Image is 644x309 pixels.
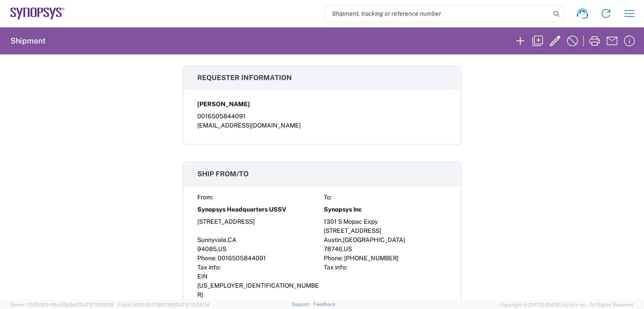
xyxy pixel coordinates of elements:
[197,170,249,178] span: Ship from/to
[197,100,250,109] span: [PERSON_NAME]
[197,74,292,82] span: Requester information
[343,236,405,243] span: [GEOGRAPHIC_DATA]
[228,236,236,243] span: CA
[324,264,347,271] span: Tax info:
[218,255,266,262] span: 0016505844091
[342,236,343,243] span: ,
[324,205,362,214] span: Synopsys Inc
[324,236,342,243] span: Austin
[324,226,447,235] div: [STREET_ADDRESS]
[197,282,319,298] span: [US_EMPLOYER_IDENTIFICATION_NUMBER]
[197,217,320,226] div: [STREET_ADDRESS]
[197,112,447,121] div: 0016505844091
[226,236,228,243] span: ,
[313,302,335,307] a: Feedback
[197,264,221,271] span: Tax info:
[10,36,46,46] h2: Shipment
[324,217,447,226] div: 1301 S Mopac Expy
[324,255,343,262] span: Phone:
[344,255,398,262] span: [PHONE_NUMBER]
[197,121,447,130] div: [EMAIL_ADDRESS][DOMAIN_NAME]
[10,302,113,307] span: Server: 2025.16.0-1ffcc23b9e2
[197,236,226,243] span: Sunnyvale
[500,301,634,309] span: Copyright © [DATE]-[DATE] Agistix Inc., All Rights Reserved
[324,245,342,252] span: 78746
[292,302,313,307] a: Support
[218,245,226,252] span: US
[197,273,208,280] span: EIN
[174,302,209,307] span: [DATE] 12:25:34
[324,194,332,201] span: To:
[344,245,352,252] span: US
[117,302,209,307] span: Client: 2025.16.0-1592391
[342,245,344,252] span: ,
[197,205,286,214] span: Synopsys Headquarters USSV
[197,255,216,262] span: Phone:
[197,194,213,201] span: From:
[217,245,218,252] span: ,
[325,5,550,22] input: Shipment, tracking or reference number
[197,245,217,252] span: 94085
[78,302,113,307] span: [DATE] 12:29:29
